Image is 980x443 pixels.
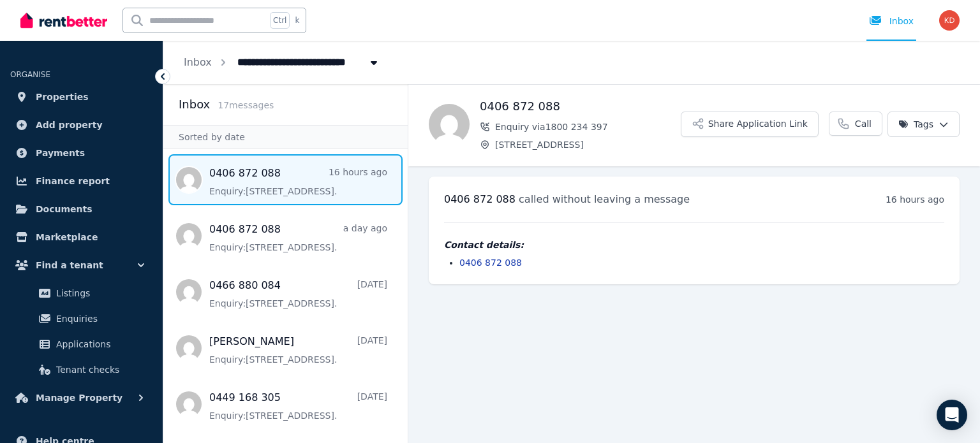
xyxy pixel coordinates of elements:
[681,112,819,137] button: Share Application Link
[56,337,142,352] span: Applications
[15,280,147,306] a: Listings
[56,286,142,301] span: Listings
[886,194,944,205] time: 16 hours ago
[36,229,98,245] span: Marketplace
[15,357,147,382] a: Tenant checks
[209,390,387,422] a: 0449 168 305[DATE]Enquiry:[STREET_ADDRESS].
[444,193,516,205] span: 0406 872 088
[163,41,401,84] nav: Breadcrumb
[429,104,470,145] img: 0406 872 088
[15,306,147,331] a: Enquiries
[10,385,152,410] button: Manage Property
[36,258,103,273] span: Find a tenant
[869,15,914,27] div: Inbox
[295,15,299,25] span: k
[36,89,89,105] span: Properties
[179,96,210,113] h2: Inbox
[495,138,681,151] span: [STREET_ADDRESS]
[56,311,142,326] span: Enquiries
[898,118,933,131] span: Tags
[184,56,212,68] a: Inbox
[855,117,872,130] span: Call
[270,12,290,29] span: Ctrl
[56,362,142,377] span: Tenant checks
[519,193,690,205] span: called without leaving a message
[10,196,152,222] a: Documents
[209,334,387,366] a: [PERSON_NAME][DATE]Enquiry:[STREET_ADDRESS].
[218,100,274,110] span: 17 message s
[36,390,122,405] span: Manage Property
[36,117,103,133] span: Add property
[887,112,960,137] button: Tags
[444,238,944,251] h4: Contact details:
[10,70,50,79] span: ORGANISE
[10,252,152,278] button: Find a tenant
[480,98,681,115] h1: 0406 872 088
[163,125,408,149] div: Sorted by date
[10,168,152,194] a: Finance report
[36,201,93,217] span: Documents
[459,258,522,268] a: 0406 872 088
[829,112,882,136] a: Call
[939,10,960,31] img: Kevin Dinh
[937,400,967,430] div: Open Intercom Messenger
[36,145,85,161] span: Payments
[10,112,152,138] a: Add property
[15,331,147,357] a: Applications
[209,278,387,310] a: 0466 880 084[DATE]Enquiry:[STREET_ADDRESS].
[209,222,387,254] a: 0406 872 088a day agoEnquiry:[STREET_ADDRESS].
[10,224,152,250] a: Marketplace
[495,120,681,133] span: Enquiry via 1800 234 397
[10,140,152,166] a: Payments
[36,173,110,189] span: Finance report
[20,11,107,30] img: RentBetter
[10,84,152,110] a: Properties
[209,166,387,198] a: 0406 872 08816 hours agoEnquiry:[STREET_ADDRESS].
